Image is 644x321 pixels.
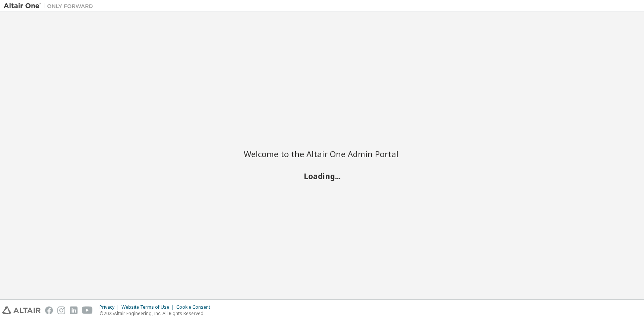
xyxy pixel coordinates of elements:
h2: Loading... [244,171,400,181]
img: Altair One [4,2,97,10]
img: instagram.svg [57,306,65,314]
img: youtube.svg [82,306,93,314]
div: Privacy [100,304,121,310]
div: Website Terms of Use [121,304,176,310]
div: Cookie Consent [176,304,215,310]
img: linkedin.svg [70,306,78,314]
h2: Welcome to the Altair One Admin Portal [244,149,400,159]
p: © 2025 Altair Engineering, Inc. All Rights Reserved. [100,310,215,317]
img: altair_logo.svg [2,306,41,314]
img: facebook.svg [45,306,53,314]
